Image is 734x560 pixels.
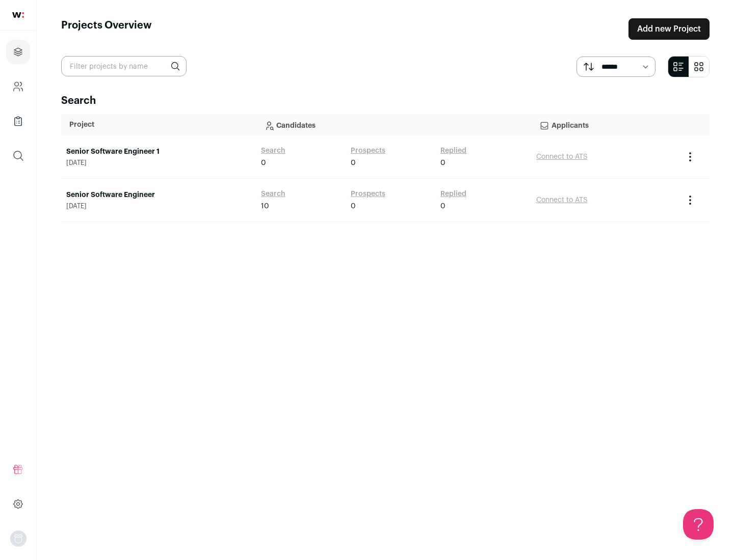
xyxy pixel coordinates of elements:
a: Replied [440,146,466,156]
span: 0 [261,158,266,168]
button: Project Actions [684,151,696,163]
span: 0 [440,158,445,168]
a: Senior Software Engineer [66,190,251,200]
span: 10 [261,201,269,211]
a: Projects [6,40,30,64]
p: Applicants [539,115,671,135]
span: [DATE] [66,202,251,210]
span: 0 [351,158,356,168]
img: nopic.png [10,530,27,547]
img: wellfound-shorthand-0d5821cbd27db2630d0214b213865d53afaa358527fdda9d0ea32b1df1b89c2c.svg [12,12,24,18]
a: Connect to ATS [536,153,588,160]
a: Senior Software Engineer 1 [66,147,251,157]
a: Add new Project [628,18,710,40]
button: Project Actions [684,194,696,206]
h1: Projects Overview [61,18,152,40]
h2: Search [61,94,710,108]
p: Candidates [264,115,523,135]
a: Replied [440,189,466,199]
iframe: Toggle Customer Support [683,509,714,540]
p: Project [69,120,248,130]
span: 0 [351,201,356,211]
a: Prospects [351,189,385,199]
a: Search [261,146,285,156]
a: Prospects [351,146,385,156]
a: Company Lists [6,109,30,133]
span: [DATE] [66,159,251,167]
span: 0 [440,201,445,211]
a: Company and ATS Settings [6,74,30,99]
a: Search [261,189,285,199]
button: Open dropdown [10,530,27,547]
input: Filter projects by name [61,56,187,76]
a: Connect to ATS [536,197,588,204]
